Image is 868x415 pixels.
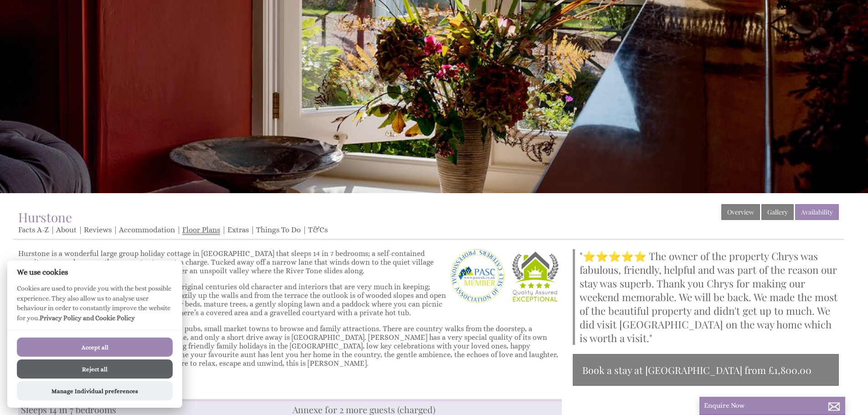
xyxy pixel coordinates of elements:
[704,401,841,410] p: Enquire Now
[84,225,112,234] a: Reviews
[7,268,182,277] h2: We use cookies
[17,381,173,400] button: Manage Individual preferences
[18,209,72,225] a: Hurstone
[18,282,562,317] p: Inside is spacious, yet inviting and homely with original centuries old character and interiors t...
[18,249,562,275] p: Hurstone is a wonderful large group holiday cottage in [GEOGRAPHIC_DATA] that sleeps 14 in 7 bedr...
[308,225,328,234] a: T&Cs
[17,338,173,357] button: Accept all
[573,354,839,386] a: Book a stay at [GEOGRAPHIC_DATA] from £1,800.00
[761,204,794,220] a: Gallery
[508,249,562,303] img: Sleeps12.com - Quality Assured - 4 Star Exceptional Award
[573,249,839,345] blockquote: "⭐⭐⭐⭐⭐ The owner of the property Chrys was fabulous, friendly, helpful and was part of the reason...
[451,249,504,303] img: PASC - PASC UK Members
[18,225,49,234] a: Facts A-Z
[7,284,182,330] p: Cookies are used to provide you with the best possible experience. They also allow us to analyse ...
[227,225,249,234] a: Extras
[18,324,562,368] p: Within a few miles you’ll find welcoming country pubs, small market towns to browse and family at...
[119,225,175,234] a: Accommodation
[256,225,301,234] a: Things To Do
[721,204,760,220] a: Overview
[56,225,77,234] a: About
[182,225,220,235] a: Floor Plans
[17,359,173,379] button: Reject all
[40,314,135,322] a: Privacy Policy and Cookie Policy
[795,204,839,220] a: Availability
